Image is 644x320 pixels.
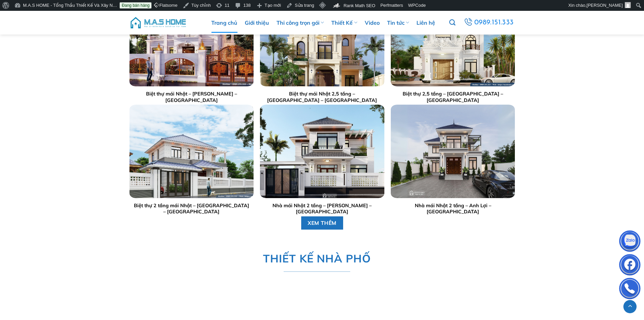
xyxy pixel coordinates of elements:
[260,105,384,198] img: Trang chủ 78
[308,219,337,227] span: XEM THÊM
[474,17,515,29] span: 0989.151.333
[129,13,187,33] img: M.A.S HOME – Tổng Thầu Thiết Kế Và Xây Nhà Trọn Gói
[263,250,371,267] span: THIẾT KẾ NHÀ PHỐ
[343,3,375,8] span: Rank Math SEO
[277,13,324,33] a: Thi công trọn gói
[449,16,455,30] a: Tìm kiếm
[120,2,151,8] a: Đang bán hàng
[211,13,237,33] a: Trang chủ
[620,279,640,300] img: Phone
[133,202,250,215] a: Biệt thự 2 tầng mái Nhật – [GEOGRAPHIC_DATA] – [GEOGRAPHIC_DATA]
[620,232,640,252] img: Zalo
[462,17,516,29] a: 0989.151.333
[245,13,269,33] a: Giới thiệu
[331,13,357,33] a: Thiết Kế
[391,105,515,198] img: Trang chủ 79
[133,91,250,103] a: Biệt thự mái Nhật – [PERSON_NAME] – [GEOGRAPHIC_DATA]
[587,3,623,8] span: [PERSON_NAME]
[394,91,511,103] a: Biệt thự 2,5 tầng – [GEOGRAPHIC_DATA] – [GEOGRAPHIC_DATA]
[263,202,381,215] a: Nhà mái Nhật 2 tầng – [PERSON_NAME] – [GEOGRAPHIC_DATA]
[263,91,381,103] a: Biệt thự mái Nhật 2,5 tầng – [GEOGRAPHIC_DATA] – [GEOGRAPHIC_DATA]
[387,13,409,33] a: Tin tức
[620,256,640,276] img: Facebook
[416,13,435,33] a: Liên hệ
[394,202,511,215] a: Nhà mái Nhật 2 tầng – Anh Lợi – [GEOGRAPHIC_DATA]
[129,105,253,198] img: Trang chủ 77
[365,13,380,33] a: Video
[301,216,343,230] a: XEM THÊM
[623,300,637,313] a: Lên đầu trang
